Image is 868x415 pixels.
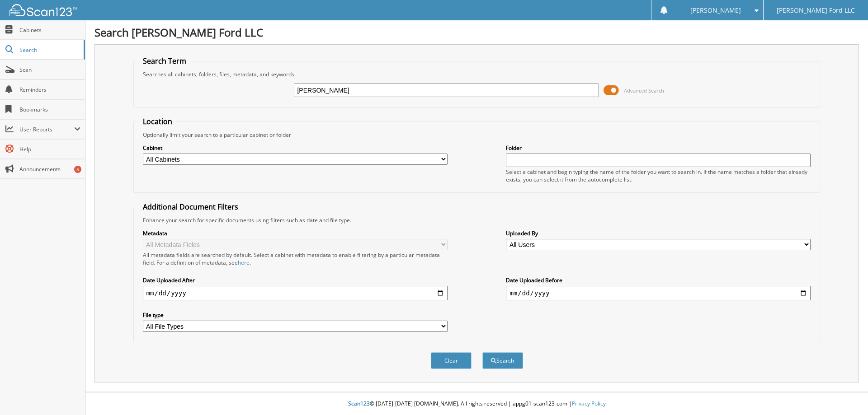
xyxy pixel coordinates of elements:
span: Announcements [19,165,80,173]
img: scan123-logo-white.svg [9,4,77,16]
div: © [DATE]-[DATE] [DOMAIN_NAME]. All rights reserved | appg01-scan123-com | [85,393,868,415]
a: here [238,259,250,266]
span: Reminders [19,86,80,93]
iframe: Chat Widget [823,372,868,415]
button: Search [482,352,523,369]
span: [PERSON_NAME] [690,8,741,13]
label: Date Uploaded After [143,276,448,284]
span: Search [19,46,79,54]
label: Uploaded By [506,229,811,237]
span: Advanced Search [624,87,664,94]
span: [PERSON_NAME] Ford LLC [777,8,855,13]
label: Folder [506,144,811,152]
legend: Location [138,117,177,126]
label: File type [143,311,448,319]
span: User Reports [19,126,74,133]
div: Enhance your search for specific documents using filters such as date and file type. [138,216,816,224]
label: Cabinet [143,144,448,152]
div: 5 [74,166,81,173]
input: start [143,286,448,300]
span: Help [19,145,80,153]
span: Cabinets [19,26,80,34]
span: Bookmarks [19,106,80,113]
div: Select a cabinet and begin typing the name of the folder you want to search in. If the name match... [506,168,811,183]
h1: Search [PERSON_NAME] Ford LLC [94,25,859,40]
div: Optionally limit your search to a particular cabinet or folder [138,131,816,139]
span: Scan123 [348,400,370,407]
label: Date Uploaded Before [506,276,811,284]
input: end [506,286,811,300]
legend: Additional Document Filters [138,202,243,212]
label: Metadata [143,229,448,237]
a: Privacy Policy [572,400,606,407]
button: Clear [431,352,472,369]
span: Scan [19,66,80,74]
div: Searches all cabinets, folders, files, metadata, and keywords [138,70,816,78]
div: All metadata fields are searched by default. Select a cabinet with metadata to enable filtering b... [143,251,448,266]
legend: Search Term [138,56,191,66]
